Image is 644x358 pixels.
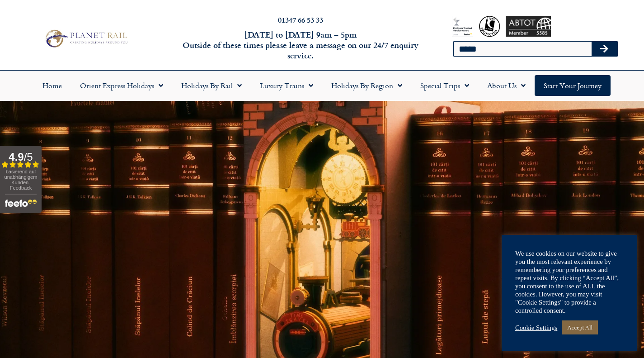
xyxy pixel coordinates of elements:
[174,29,427,61] h6: [DATE] to [DATE] 9am – 5pm Outside of these times please leave a message on our 24/7 enquiry serv...
[322,75,411,96] a: Holidays by Region
[33,75,71,96] a: Home
[478,75,535,96] a: About Us
[411,75,478,96] a: Special Trips
[172,75,251,96] a: Holidays by Rail
[515,249,624,315] div: We use cookies on our website to give you the most relevant experience by remembering your prefer...
[515,324,557,332] a: Cookie Settings
[5,75,639,96] nav: Menu
[71,75,172,96] a: Orient Express Holidays
[278,14,323,25] a: 01347 66 53 33
[592,42,618,56] button: Search
[535,75,611,96] a: Start your Journey
[42,28,130,49] img: Planet Rail Train Holidays Logo
[251,75,322,96] a: Luxury Trains
[562,320,598,334] a: Accept All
